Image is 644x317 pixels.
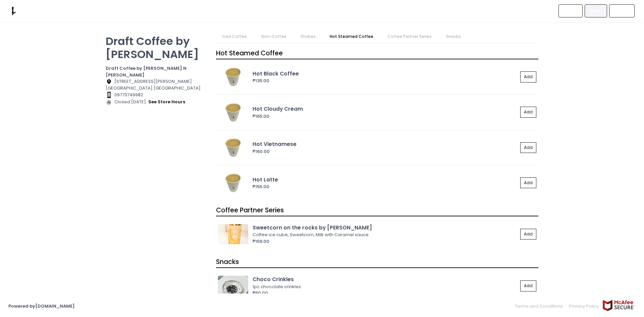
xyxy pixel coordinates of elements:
[148,98,185,106] button: see store hours
[216,30,254,43] a: Iced Coffee
[253,77,518,84] div: ₱135.00
[253,283,516,290] div: 1pc chocolate crinkles.
[8,5,19,17] img: logo
[253,231,516,238] div: Coffee ice cube, Sweetcorn, Milk with Caramel sauce
[520,71,536,83] button: Add
[253,176,518,183] div: Hot Latte
[602,300,636,311] img: mcafee-secure
[106,92,208,98] div: 09773749982
[253,70,518,77] div: Hot Black Coffee
[294,30,322,43] a: Shakes
[563,8,577,14] span: About
[106,65,186,78] b: Draft Coffee by [PERSON_NAME] N [PERSON_NAME]
[106,78,208,92] div: [STREET_ADDRESS][PERSON_NAME] [GEOGRAPHIC_DATA] [GEOGRAPHIC_DATA]
[218,138,248,158] img: Hot Vietnamese
[253,105,518,113] div: Hot Cloudy Cream
[8,303,75,309] a: Powered by[DOMAIN_NAME]
[106,98,208,106] div: Closed [DATE].
[216,257,239,266] span: Snacks
[216,49,283,58] span: Hot Steamed Coffee
[218,276,248,296] img: Choco Crinkles
[218,67,248,87] img: Hot Black Coffee
[439,30,467,43] a: Snacks
[566,300,602,313] a: Privacy Policy
[218,173,248,193] img: Hot Latte
[520,177,536,189] button: Add
[381,30,438,43] a: Coffee Partner Series
[253,183,518,190] div: ₱155.00
[218,224,248,244] img: Sweetcorn on the rocks by Roy
[253,113,518,120] div: ₱165.00
[253,275,518,283] div: Choco Crinkles
[255,30,293,43] a: Non-Coffee
[520,229,536,240] button: Add
[216,206,284,215] span: Coffee Partner Series
[253,140,518,148] div: Hot Vietnamese
[558,4,583,17] a: About
[520,280,536,292] button: Add
[253,290,518,297] div: ₱60.00
[253,238,518,245] div: ₱159.00
[253,224,518,231] div: Sweetcorn on the rocks by [PERSON_NAME]
[614,8,629,14] span: Basket
[106,35,208,61] p: Draft Coffee by [PERSON_NAME]
[520,142,536,153] button: Add
[253,148,518,155] div: ₱160.00
[590,8,602,14] span: Menu
[515,300,566,313] a: Terms and Conditions
[218,102,248,122] img: Hot Cloudy Cream
[585,4,607,17] a: Menu
[323,30,380,43] a: Hot Steamed Coffee
[520,107,536,118] button: Add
